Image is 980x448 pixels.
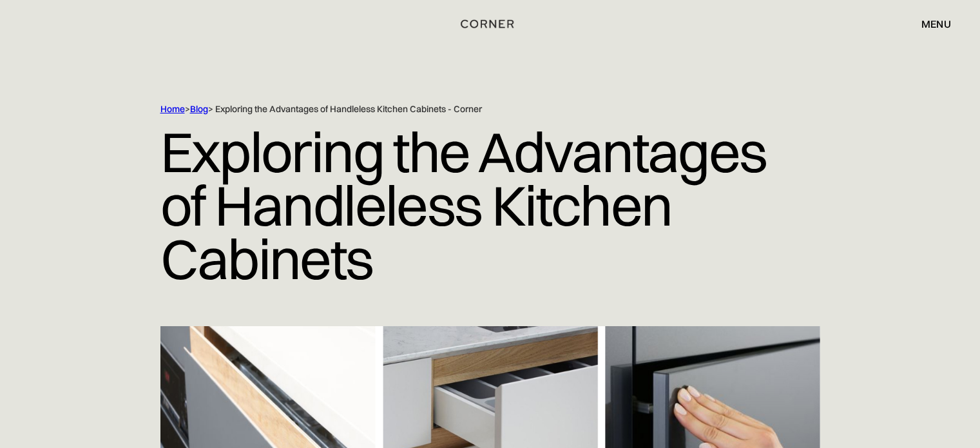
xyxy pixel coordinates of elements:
a: Home [160,103,185,115]
div: > > Exploring the Advantages of Handleless Kitchen Cabinets - Corner [160,103,766,115]
div: menu [921,19,951,29]
div: menu [908,13,951,35]
h1: Exploring the Advantages of Handleless Kitchen Cabinets [160,115,820,295]
a: Blog [190,103,208,115]
a: home [456,15,523,32]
